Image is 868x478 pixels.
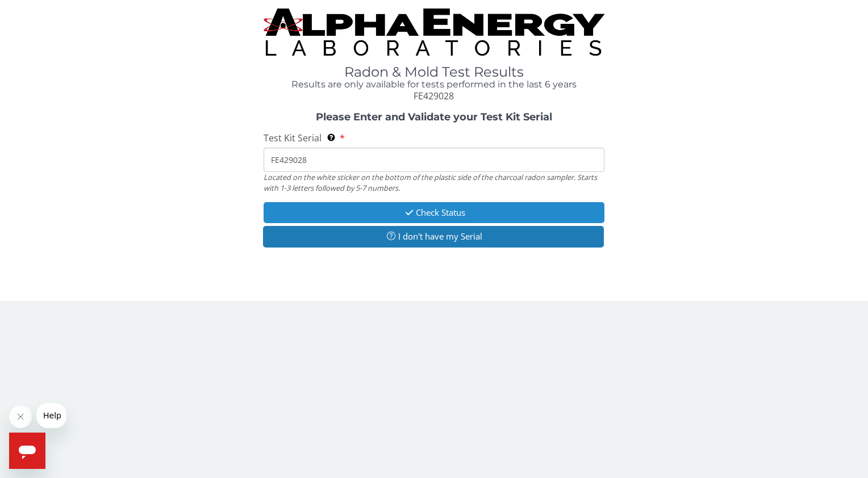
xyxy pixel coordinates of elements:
button: Check Status [264,202,604,223]
img: TightCrop.jpg [264,9,604,56]
span: FE429028 [414,90,454,102]
button: I don't have my Serial [263,226,603,247]
strong: Please Enter and Validate your Test Kit Serial [316,111,552,123]
h1: Radon & Mold Test Results [264,65,604,79]
iframe: Button to launch messaging window [9,433,45,469]
div: Located on the white sticker on the bottom of the plastic side of the charcoal radon sampler. Sta... [264,172,604,193]
iframe: Close message [9,405,32,428]
span: Test Kit Serial [264,132,322,144]
h4: Results are only available for tests performed in the last 6 years [264,79,604,90]
iframe: Message from company [36,403,66,428]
